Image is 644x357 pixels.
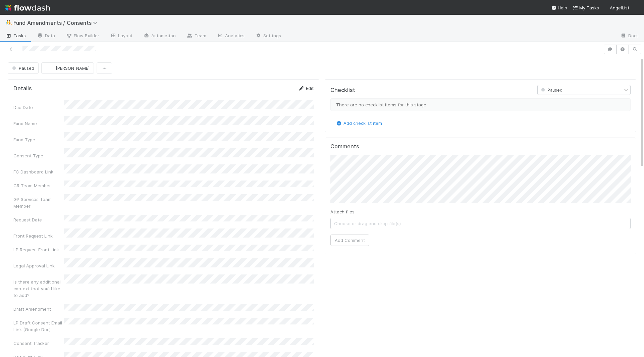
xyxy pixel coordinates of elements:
span: AngelList [610,5,629,10]
button: Add Comment [330,235,369,246]
a: Docs [615,31,644,42]
div: Is there any additional context that you'd like to add? [13,278,64,299]
a: Layout [105,31,138,42]
span: Choose or drag and drop file(s) [331,218,630,229]
a: Add checklist item [335,120,382,126]
span: [PERSON_NAME] [56,65,90,71]
img: avatar_aa70801e-8de5-4477-ab9d-eb7c67de69c1.png [632,5,639,11]
a: Data [32,31,60,42]
div: LP Draft Consent Email Link (Google Doc) [13,319,64,333]
span: My Tasks [573,5,599,10]
h5: Comments [330,143,631,150]
h5: Details [13,85,32,92]
div: GP Services Team Member [13,196,64,209]
div: Consent Type [13,152,64,159]
a: My Tasks [573,4,599,11]
div: Due Date [13,104,64,111]
div: Front Request Link [13,233,64,239]
div: Fund Type [13,136,64,143]
span: Fund Amendments / Consents [13,19,101,26]
button: [PERSON_NAME] [41,62,94,74]
a: Flow Builder [60,31,105,42]
div: Request Date [13,216,64,223]
span: Paused [11,65,34,71]
img: logo-inverted-e16ddd16eac7371096b0.svg [5,2,50,13]
span: Paused [540,88,562,93]
div: LP Request Front Link [13,246,64,253]
span: Tasks [5,32,26,39]
div: Legal Approval Link [13,262,64,269]
div: FC Dashboard Link [13,168,64,175]
div: There are no checklist items for this stage. [330,98,631,111]
span: Flow Builder [66,32,99,39]
div: Draft Amendment [13,306,64,312]
span: 🤼 [5,20,12,25]
button: Paused [8,62,39,74]
a: Settings [250,31,286,42]
label: Attach files: [330,208,356,215]
a: Analytics [212,31,250,42]
h5: Checklist [330,87,355,94]
img: avatar_aa70801e-8de5-4477-ab9d-eb7c67de69c1.png [47,65,54,71]
div: Fund Name [13,120,64,127]
a: Automation [138,31,181,42]
div: Help [551,4,567,11]
a: Team [181,31,212,42]
div: Consent Tracker [13,340,64,347]
a: Edit [298,86,314,91]
div: CR Team Member [13,182,64,189]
